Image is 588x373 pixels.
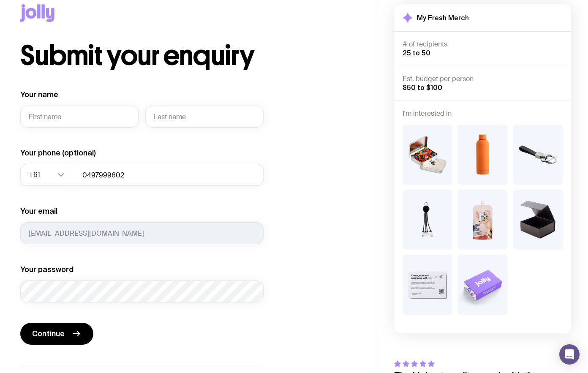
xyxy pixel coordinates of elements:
[29,164,42,186] span: +61
[20,106,139,128] input: First name
[559,344,580,365] div: Open Intercom Messenger
[403,109,563,118] h4: I'm interested in
[20,164,74,186] div: Search for option
[20,148,96,158] label: Your phone (optional)
[145,106,264,128] input: Last name
[20,206,57,216] label: Your email
[20,90,58,100] label: Your name
[417,14,469,22] h2: My Fresh Merch
[403,40,563,49] h4: # of recipients
[74,164,264,186] input: 0400123456
[32,329,65,339] span: Continue
[20,222,264,244] input: you@email.com
[20,42,304,69] h1: Submit your enquiry
[403,75,563,83] h4: Est. budget per person
[20,264,73,275] label: Your password
[20,323,93,345] button: Continue
[403,49,430,57] span: 25 to 50
[42,164,55,186] input: Search for option
[403,84,442,91] span: $50 to $100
